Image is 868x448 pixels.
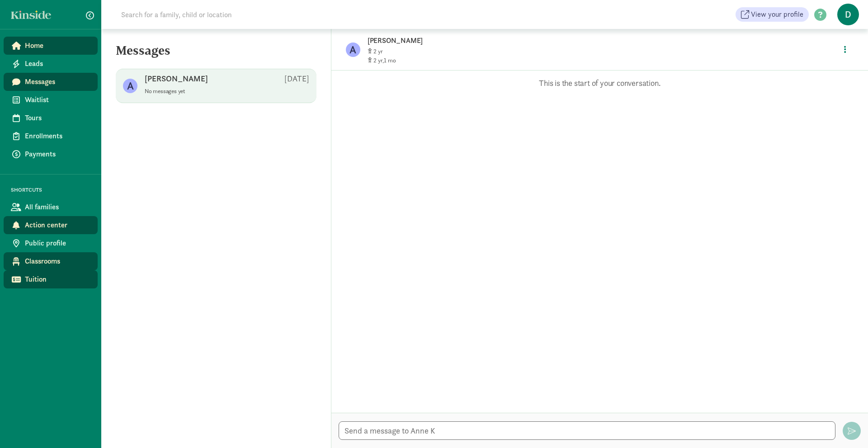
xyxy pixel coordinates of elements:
[101,43,331,65] h5: Messages
[4,145,98,163] a: Payments
[25,76,90,87] span: Messages
[368,34,652,47] p: [PERSON_NAME]
[751,9,803,20] span: View your profile
[345,78,854,89] p: This is the start of your conversation.
[25,131,90,141] span: Enrollments
[4,216,98,234] a: Action center
[4,127,98,145] a: Enrollments
[4,252,98,270] a: Classrooms
[25,256,90,267] span: Classrooms
[4,73,98,91] a: Messages
[823,405,868,448] iframe: Chat Widget
[4,109,98,127] a: Tours
[4,91,98,109] a: Waitlist
[4,37,98,55] a: Home
[25,58,90,69] span: Leads
[25,202,90,212] span: All families
[25,94,90,105] span: Waitlist
[145,73,208,84] p: [PERSON_NAME]
[25,40,90,51] span: Home
[25,238,90,249] span: Public profile
[116,5,369,24] input: Search for a family, child or location
[25,274,90,285] span: Tuition
[4,270,98,288] a: Tuition
[373,57,384,64] span: 2
[373,47,383,55] span: 2
[384,57,396,64] span: 1
[145,88,309,95] p: No messages yet
[25,113,90,123] span: Tours
[4,55,98,73] a: Leads
[346,42,360,57] figure: A
[837,4,859,25] span: D
[25,220,90,231] span: Action center
[284,73,309,84] p: [DATE]
[123,79,137,93] figure: A
[25,149,90,160] span: Payments
[736,7,809,22] a: View your profile
[4,234,98,252] a: Public profile
[4,198,98,216] a: All families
